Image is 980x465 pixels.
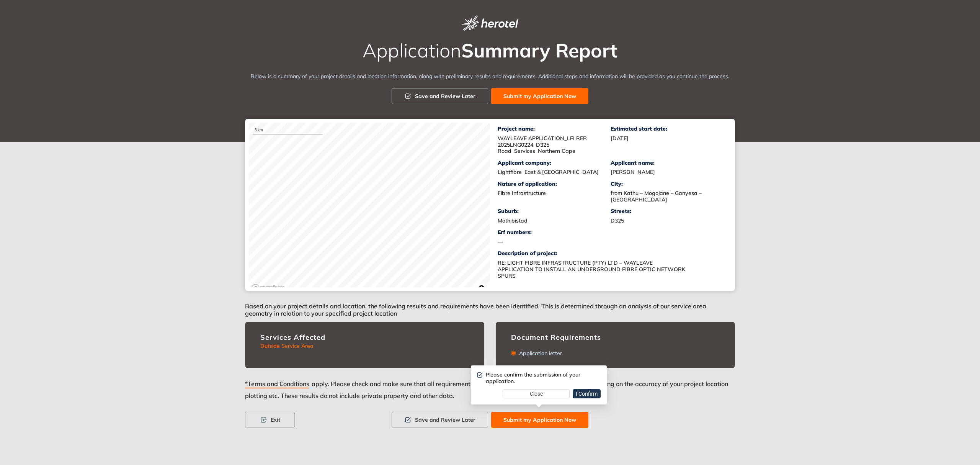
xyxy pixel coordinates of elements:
[498,126,611,132] div: Project name:
[498,160,611,166] div: Applicant company:
[498,208,611,214] div: Suburb:
[253,126,323,134] div: 3 km
[503,92,576,100] span: Submit my Application Now
[503,389,570,398] button: Close
[491,88,588,104] button: Submit my Application Now
[245,291,735,322] div: Based on your project details and location, the following results and requirements have been iden...
[611,169,724,175] div: [PERSON_NAME]
[392,412,488,428] button: Save and Review Later
[573,389,601,398] button: I Confirm
[245,72,735,80] div: Below is a summary of your project details and location information, along with preliminary resul...
[498,181,611,187] div: Nature of application:
[245,380,309,388] span: *Terms and Conditions
[260,342,314,349] span: Outside Service Area
[498,229,611,236] div: Erf numbers:
[611,126,724,132] div: Estimated start date:
[498,169,611,175] div: Lightfibre_East & [GEOGRAPHIC_DATA]
[498,190,611,196] div: Fibre Infrastructure
[245,377,735,412] div: apply. Please check and make sure that all requirements have been met. Deviations may occur depen...
[462,15,518,31] img: logo
[245,412,295,428] button: Exit
[611,135,724,142] div: [DATE]
[511,333,720,342] div: Document Requirements
[245,40,735,61] h2: Application
[415,416,475,424] span: Save and Review Later
[491,412,588,428] button: Submit my Application Now
[611,190,724,203] div: from Kathu – Mogojane – Ganyesa – [GEOGRAPHIC_DATA]
[611,181,724,187] div: City:
[486,372,601,385] div: Please confirm the submission of your application.
[249,123,490,295] canvas: Map
[611,208,724,214] div: Streets:
[498,260,689,279] div: RE: LIGHT FIBRE INFRASTRUCTURE (PTY) LTD – WAYLEAVE APPLICATION TO INSTALL AN UNDERGROUND FIBRE O...
[260,333,469,342] div: Services Affected
[576,390,598,398] span: I Confirm
[498,239,611,245] div: —
[415,92,475,100] span: Save and Review Later
[530,390,543,398] span: Close
[503,416,576,424] span: Submit my Application Now
[271,416,280,424] span: Exit
[479,284,484,292] span: Toggle attribution
[611,218,724,224] div: D325
[392,88,488,104] button: Save and Review Later
[251,284,285,293] a: Mapbox logo
[498,135,611,154] div: WAYLEAVE APPLICATION_LFI REF: 2025LNG0224_D325 Road_Services_Northern Cape
[498,218,611,224] div: Mothibistad
[461,38,617,62] span: Summary Report
[611,160,724,166] div: Applicant name:
[516,350,562,357] div: Application letter
[498,250,724,257] div: Description of project:
[245,377,312,391] button: *Terms and Conditions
